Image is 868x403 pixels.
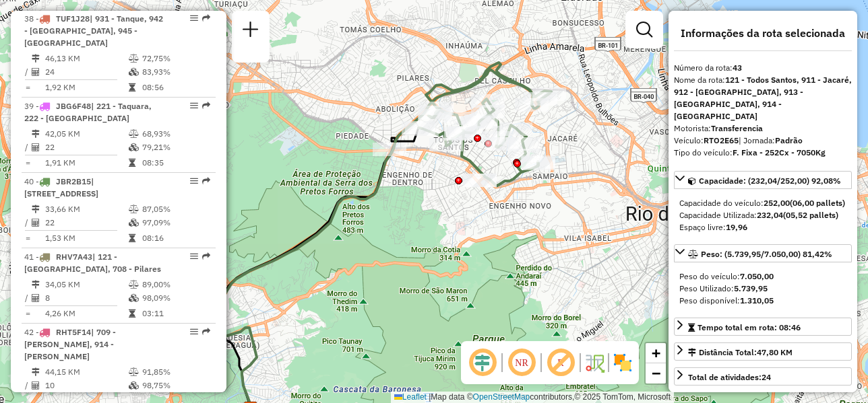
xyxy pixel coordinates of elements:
span: RHV7A43 [56,252,92,262]
td: 1,53 KM [44,231,128,245]
span: − [652,365,660,381]
strong: RTO2E65 [704,135,739,145]
i: Tempo total em rota [129,309,135,318]
a: Leaflet [394,392,427,402]
td: 22 [44,216,128,229]
div: Veículo: [674,135,852,147]
i: Tempo total em rota [129,159,135,167]
td: 08:35 [142,156,210,170]
span: | 931 - Tanque, 942 - [GEOGRAPHIC_DATA], 945 - [GEOGRAPHIC_DATA] [24,13,163,48]
a: Zoom out [646,363,666,383]
i: Distância Total [32,368,40,376]
span: JBR2B15 [56,176,91,186]
i: % de utilização do peso [129,205,139,213]
td: 8 [44,291,128,305]
strong: 5.739,95 [734,283,768,293]
td: = [24,156,31,170]
td: 44,15 KM [44,365,128,379]
i: % de utilização do peso [129,130,139,138]
td: 72,75% [142,52,210,65]
td: / [24,291,31,305]
a: Zoom in [646,343,666,363]
a: Exibir filtros [631,16,658,43]
td: 10 [44,379,128,392]
i: Distância Total [32,281,40,289]
span: Ocultar deslocamento [466,346,499,379]
i: % de utilização do peso [129,368,139,376]
td: / [24,141,31,154]
span: Total de atividades: [688,372,771,382]
i: % de utilização da cubagem [129,68,139,76]
strong: 232,04 [757,210,783,220]
em: Rota exportada [202,177,210,185]
a: Nova sessão e pesquisa [237,16,264,46]
em: Rota exportada [202,328,210,336]
i: Tempo total em rota [129,234,135,242]
i: % de utilização da cubagem [129,381,139,390]
div: Capacidade do veículo: [679,197,846,209]
td: 91,85% [142,365,210,379]
td: = [24,307,31,320]
i: Total de Atividades [32,381,40,390]
span: Capacidade: (232,04/252,00) 92,08% [699,176,841,186]
div: Tipo do veículo: [674,147,852,159]
i: % de utilização da cubagem [129,294,139,302]
strong: (06,00 pallets) [790,198,845,208]
div: Capacidade: (232,04/252,00) 92,08% [674,192,852,239]
td: 1,91 KM [44,156,128,170]
td: / [24,65,31,79]
strong: 252,00 [764,198,790,208]
img: Exibir/Ocultar setores [612,352,633,373]
span: 41 - [24,252,161,274]
td: = [24,231,31,245]
strong: F. Fixa - 252Cx - 7050Kg [733,147,826,157]
div: Capacidade Utilizada: [679,209,846,221]
div: Peso Utilizado: [679,283,846,295]
td: 22 [44,141,128,154]
span: 42 - [24,327,116,361]
div: Peso disponível: [679,295,846,307]
td: 98,09% [142,291,210,305]
span: | 709 - [PERSON_NAME], 914 - [PERSON_NAME] [24,327,116,361]
strong: 7.050,00 [740,271,774,281]
strong: 43 [733,63,742,73]
td: 98,75% [142,379,210,392]
td: 24 [44,65,128,79]
td: 1,92 KM [44,81,128,94]
span: 38 - [24,13,163,48]
em: Rota exportada [202,102,210,110]
td: 03:11 [142,307,210,320]
td: / [24,379,31,392]
td: 34,05 KM [44,278,128,291]
strong: (05,52 pallets) [783,210,838,220]
i: % de utilização da cubagem [129,143,139,151]
div: Nome da rota: [674,74,852,122]
a: Capacidade: (232,04/252,00) 92,08% [674,171,852,189]
i: Distância Total [32,130,40,138]
i: % de utilização do peso [129,54,139,63]
td: 4,26 KM [44,307,128,320]
i: % de utilização da cubagem [129,219,139,227]
em: Opções [190,14,198,22]
td: 68,93% [142,127,210,141]
strong: 19,96 [726,222,747,232]
em: Opções [190,102,198,110]
span: Peso: (5.739,95/7.050,00) 81,42% [701,249,832,259]
td: = [24,81,31,94]
strong: Padrão [775,135,803,145]
i: % de utilização do peso [129,281,139,289]
div: Número da rota: [674,62,852,74]
img: Fluxo de ruas [584,352,605,373]
span: | [STREET_ADDRESS] [24,176,98,198]
span: 39 - [24,101,152,123]
a: Peso: (5.739,95/7.050,00) 81,42% [674,244,852,262]
i: Total de Atividades [32,68,40,76]
span: | Jornada: [739,135,803,145]
i: Tempo total em rota [129,83,135,91]
div: Atividade não roteirizada - ZE SOLUCOES TEC DE C [463,174,497,187]
td: 87,05% [142,203,210,216]
div: Distância Total: [688,346,793,359]
h4: Informações da rota selecionada [674,27,852,40]
span: 47,80 KM [757,347,793,357]
div: Espaço livre: [679,221,846,233]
